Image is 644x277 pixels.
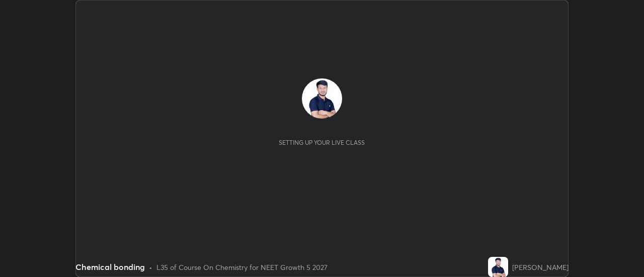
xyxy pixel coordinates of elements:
div: [PERSON_NAME] [512,262,569,272]
div: L35 of Course On Chemistry for NEET Growth 5 2027 [156,262,328,272]
div: Setting up your live class [279,139,365,146]
img: b6b514b303f74ddc825c6b0aeaa9deff.jpg [302,78,342,119]
div: Chemical bonding [75,261,145,273]
div: • [149,262,152,272]
img: b6b514b303f74ddc825c6b0aeaa9deff.jpg [488,257,508,277]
